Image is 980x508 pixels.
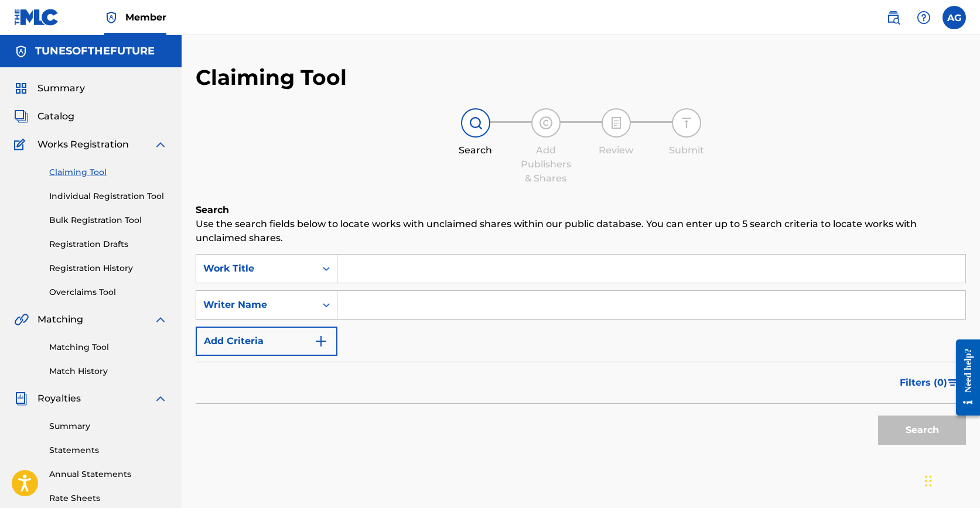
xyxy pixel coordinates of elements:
[14,109,74,123] a: CatalogCatalog
[925,464,932,499] div: Drag
[153,138,168,152] img: expand
[943,6,966,29] div: User Menu
[196,217,966,245] p: Use the search fields below to locate works with unclaimed shares within our public database. You...
[947,331,980,425] iframe: Resource Center
[587,143,646,157] div: Review
[49,341,168,353] a: Matching Tool
[153,313,168,327] img: expand
[14,313,29,327] img: Matching
[49,238,168,250] a: Registration Drafts
[539,116,553,130] img: step indicator icon for Add Publishers & Shares
[49,214,168,226] a: Bulk Registration Tool
[893,368,966,397] button: Filters (0)
[196,203,966,217] h6: Search
[49,365,168,377] a: Match History
[37,109,74,123] span: Catalog
[921,452,980,508] iframe: Chat Widget
[469,116,483,130] img: step indicator icon for Search
[203,262,309,276] div: Work Title
[14,392,28,406] img: Royalties
[37,313,83,327] span: Matching
[203,298,309,312] div: Writer Name
[679,116,694,130] img: step indicator icon for Submit
[104,11,118,25] img: Top Rightsholder
[125,11,166,24] span: Member
[314,334,328,348] img: 9d2ae6d4665cec9f34b9.svg
[49,468,168,480] a: Annual Statements
[49,262,168,274] a: Registration History
[882,6,905,29] a: Public Search
[49,190,168,202] a: Individual Registration Tool
[196,327,337,356] button: Add Criteria
[49,444,168,456] a: Statements
[446,143,505,157] div: Search
[917,11,931,25] img: help
[14,138,29,152] img: Works Registration
[14,81,28,95] img: Summary
[35,44,155,58] h5: TUNESOFTHEFUTURE
[37,392,81,406] span: Royalties
[900,376,947,390] span: Filters ( 0 )
[14,44,28,59] img: Accounts
[196,254,966,451] form: Search Form
[49,420,168,433] a: Summary
[14,81,85,95] a: SummarySummary
[657,143,716,157] div: Submit
[153,392,168,406] img: expand
[49,166,168,179] a: Claiming Tool
[37,81,85,95] span: Summary
[196,64,347,91] h2: Claiming Tool
[912,6,935,29] div: Help
[14,9,59,26] img: MLC Logo
[886,11,900,25] img: search
[49,286,168,298] a: Overclaims Tool
[517,143,575,186] div: Add Publishers & Shares
[49,492,168,504] a: Rate Sheets
[14,109,28,123] img: Catalog
[609,116,623,130] img: step indicator icon for Review
[37,138,129,152] span: Works Registration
